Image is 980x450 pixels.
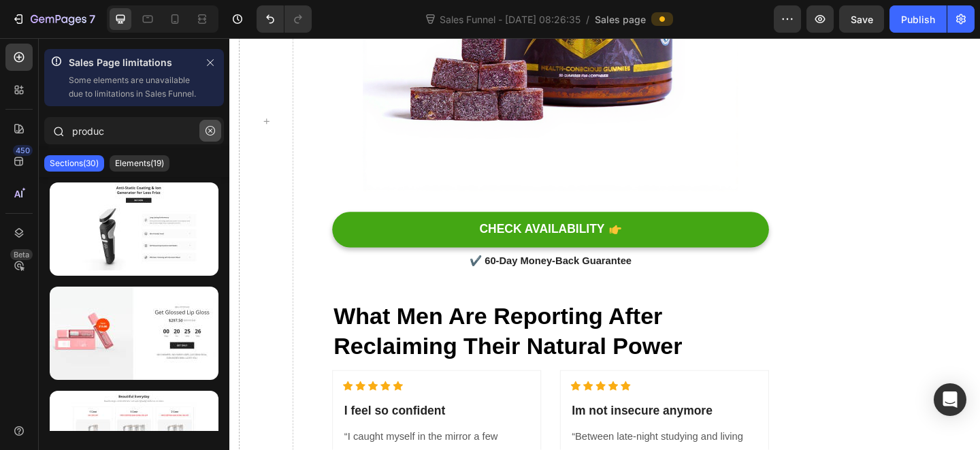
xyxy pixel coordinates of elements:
p: Sections(30) [50,158,99,169]
h2: Im not insecure anymore [371,395,575,417]
p: ✔️ 60-Day Money-Back Guarantee [113,235,585,251]
button: 7 [5,5,101,33]
p: Elements(19) [115,158,164,169]
h2: I feel so confident [123,395,327,417]
button: Publish [889,5,947,33]
span: / [586,12,589,27]
div: 450 [13,145,33,156]
strong: What Men Are Reporting After Reclaiming Their Natural Power [113,289,492,349]
div: Publish [901,12,935,27]
div: Undo/Redo [257,5,312,33]
span: Sales page [595,12,646,27]
div: Beta [10,249,33,260]
span: Sales Funnel - [DATE] 08:26:35 [437,12,583,27]
span: Save [851,14,873,25]
div: CHECK AVAILABILITY [272,200,408,217]
p: 7 [89,11,95,27]
div: Open Intercom Messenger [934,383,966,416]
p: Some elements are unavailable due to limitations in Sales Funnel. [69,74,197,101]
p: Sales Page limitations [69,54,197,71]
button: Save [839,5,884,33]
iframe: Design area [229,38,980,450]
input: Search Sections & Elements [44,117,224,144]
